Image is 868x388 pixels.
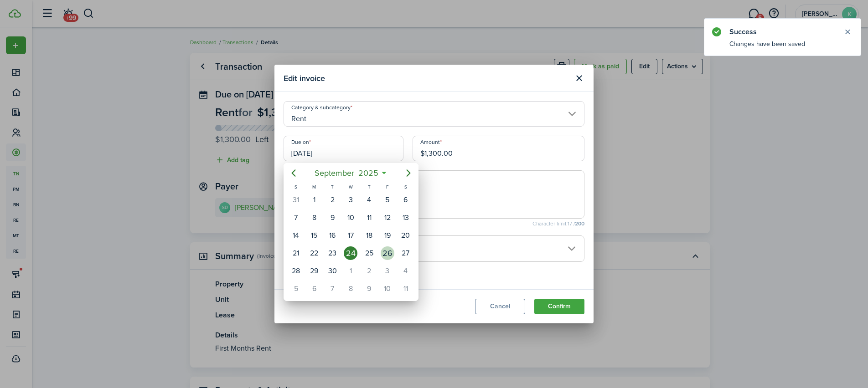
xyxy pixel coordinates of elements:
[381,282,394,296] div: Friday, October 10, 2025
[325,264,339,278] div: Tuesday, September 30, 2025
[381,211,394,225] div: Friday, September 12, 2025
[399,193,413,207] div: Saturday, September 6, 2025
[399,164,418,182] mbsc-button: Next page
[325,211,339,225] div: Tuesday, September 9, 2025
[344,193,357,207] div: Wednesday, September 3, 2025
[305,183,323,191] div: M
[325,282,339,296] div: Tuesday, October 7, 2025
[344,246,357,260] div: Today, Wednesday, September 24, 2025
[399,229,413,242] div: Saturday, September 20, 2025
[362,211,376,225] div: Thursday, September 11, 2025
[344,282,357,296] div: Wednesday, October 8, 2025
[362,229,376,242] div: Thursday, September 18, 2025
[287,183,305,191] div: S
[323,183,341,191] div: T
[325,193,339,207] div: Tuesday, September 2, 2025
[341,183,360,191] div: W
[307,193,321,207] div: Monday, September 1, 2025
[378,183,397,191] div: F
[307,282,321,296] div: Monday, October 6, 2025
[381,193,394,207] div: Friday, September 5, 2025
[362,282,376,296] div: Thursday, October 9, 2025
[289,193,303,207] div: Sunday, August 31, 2025
[344,264,357,278] div: Wednesday, October 1, 2025
[307,246,321,260] div: Monday, September 22, 2025
[360,183,378,191] div: T
[307,229,321,242] div: Monday, September 15, 2025
[307,264,321,278] div: Monday, September 29, 2025
[362,264,376,278] div: Thursday, October 2, 2025
[381,264,394,278] div: Friday, October 3, 2025
[289,229,303,242] div: Sunday, September 14, 2025
[284,164,303,182] mbsc-button: Previous page
[362,246,376,260] div: Thursday, September 25, 2025
[399,211,413,225] div: Saturday, September 13, 2025
[381,229,394,242] div: Friday, September 19, 2025
[289,264,303,278] div: Sunday, September 28, 2025
[309,165,384,181] mbsc-button: September2025
[356,165,380,181] span: 2025
[307,211,321,225] div: Monday, September 8, 2025
[399,246,413,260] div: Saturday, September 27, 2025
[381,246,394,260] div: Friday, September 26, 2025
[397,183,415,191] div: S
[289,246,303,260] div: Sunday, September 21, 2025
[289,282,303,296] div: Sunday, October 5, 2025
[289,211,303,225] div: Sunday, September 7, 2025
[399,264,413,278] div: Saturday, October 4, 2025
[399,282,413,296] div: Saturday, October 11, 2025
[325,229,339,242] div: Tuesday, September 16, 2025
[362,193,376,207] div: Thursday, September 4, 2025
[312,165,356,181] span: September
[325,246,339,260] div: Tuesday, September 23, 2025
[344,229,357,242] div: Wednesday, September 17, 2025
[344,211,357,225] div: Wednesday, September 10, 2025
